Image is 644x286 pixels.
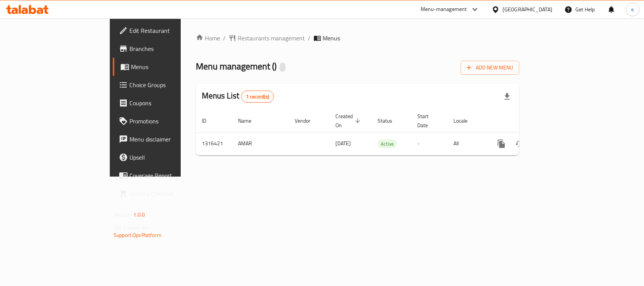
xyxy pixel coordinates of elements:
[113,166,217,185] a: Coverage Report
[129,80,211,89] span: Choice Groups
[378,116,402,125] span: Status
[113,76,217,94] a: Choice Groups
[323,34,340,43] span: Menus
[308,34,310,43] li: /
[486,109,571,132] th: Actions
[378,140,397,148] span: Active
[196,34,519,43] nav: breadcrumb
[196,58,277,75] span: Menu management ( )
[129,26,211,35] span: Edit Restaurant
[241,91,274,103] div: Total records count
[114,223,148,232] span: Get support on:
[202,90,274,103] h2: Menus List
[196,109,571,155] table: enhanced table
[129,98,211,108] span: Coupons
[133,210,145,220] span: 1.0.0
[113,58,217,76] a: Menus
[229,34,305,43] a: Restaurants management
[503,5,552,14] div: [GEOGRAPHIC_DATA]
[238,116,261,125] span: Name
[113,185,217,203] a: Grocery Checklist
[129,117,211,126] span: Promotions
[113,112,217,130] a: Promotions
[113,22,217,40] a: Edit Restaurant
[232,132,289,155] td: AMAR
[113,94,217,112] a: Coupons
[113,148,217,166] a: Upsell
[411,132,447,155] td: -
[421,5,467,14] div: Menu-management
[202,116,216,125] span: ID
[114,230,161,240] a: Support.OpsPlatform
[129,171,211,180] span: Coverage Report
[492,135,510,153] button: more
[241,93,274,100] span: 1 record(s)
[631,5,634,14] span: e
[335,112,363,130] span: Created On
[131,62,211,71] span: Menus
[114,210,132,220] span: Version:
[335,138,351,148] span: [DATE]
[417,112,438,130] span: Start Date
[461,61,519,75] button: Add New Menu
[113,130,217,148] a: Menu disclaimer
[113,40,217,58] a: Branches
[238,34,305,43] span: Restaurants management
[223,34,226,43] li: /
[498,88,516,106] div: Export file
[378,139,397,148] div: Active
[129,135,211,144] span: Menu disclaimer
[510,135,529,153] button: Change Status
[453,116,477,125] span: Locale
[467,63,513,72] span: Add New Menu
[295,116,320,125] span: Vendor
[129,153,211,162] span: Upsell
[447,132,486,155] td: All
[129,189,211,198] span: Grocery Checklist
[129,44,211,53] span: Branches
